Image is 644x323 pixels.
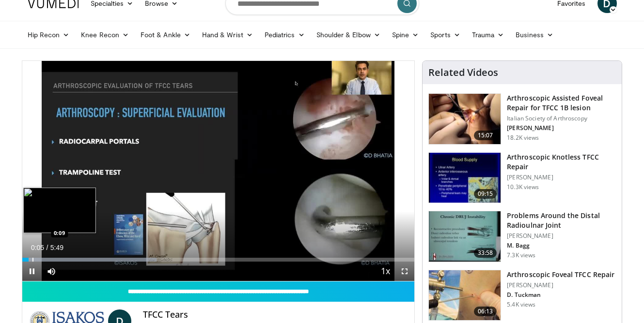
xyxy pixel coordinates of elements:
[507,124,616,132] p: [PERSON_NAME]
[474,189,497,199] span: 09:15
[507,232,616,240] p: [PERSON_NAME]
[510,25,559,44] a: Business
[50,244,63,251] span: 5:49
[507,134,539,142] p: 18.2K views
[507,251,535,259] p: 7.3K views
[428,67,498,78] h4: Related Videos
[376,262,395,281] button: Playback Rate
[22,25,76,44] a: Hip Recon
[23,188,96,233] img: image.jpeg
[311,25,386,44] a: Shoulder & Elbow
[507,93,616,113] h3: Arthroscopic Assisted Foveal Repair for TFCC 1B lesion
[507,270,614,279] h3: Arthroscopic Foveal TFCC Repair
[429,94,501,144] img: 296995_0003_1.png.150x105_q85_crop-smart_upscale.jpg
[507,291,614,299] p: D. Tuckman
[259,25,311,44] a: Pediatrics
[429,270,501,321] img: f2628f02-f9f6-4963-b1dc-49906a9e38e8.150x105_q85_crop-smart_upscale.jpg
[22,262,42,281] button: Pause
[466,25,510,44] a: Trauma
[31,244,44,251] span: 0:05
[196,25,259,44] a: Hand & Wrist
[428,152,616,204] a: 09:15 Arthroscopic Knotless TFCC Repair [PERSON_NAME] 10.3K views
[429,153,501,203] img: 75335_0000_3.png.150x105_q85_crop-smart_upscale.jpg
[474,307,497,316] span: 06:13
[22,258,415,262] div: Progress Bar
[507,242,616,250] p: M. Bagg
[474,248,497,258] span: 33:58
[424,25,466,44] a: Sports
[507,174,616,181] p: [PERSON_NAME]
[428,211,616,262] a: 33:58 Problems Around the Distal Radioulnar Joint [PERSON_NAME] M. Bagg 7.3K views
[386,25,424,44] a: Spine
[507,152,616,172] h3: Arthroscopic Knotless TFCC Repair
[507,281,614,289] p: [PERSON_NAME]
[507,211,616,230] h3: Problems Around the Distal Radioulnar Joint
[507,115,616,122] p: Italian Society of Arthroscopy
[428,93,616,145] a: 15:07 Arthroscopic Assisted Foveal Repair for TFCC 1B lesion Italian Society of Arthroscopy [PERS...
[395,262,414,281] button: Fullscreen
[507,301,535,308] p: 5.4K views
[47,244,48,251] span: /
[507,183,539,191] p: 10.3K views
[22,61,415,281] video-js: Video Player
[135,25,196,44] a: Foot & Ankle
[143,309,407,320] h4: TFCC Tears
[428,270,616,321] a: 06:13 Arthroscopic Foveal TFCC Repair [PERSON_NAME] D. Tuckman 5.4K views
[42,262,61,281] button: Mute
[429,211,501,262] img: bbb4fcc0-f4d3-431b-87df-11a0caa9bf74.150x105_q85_crop-smart_upscale.jpg
[474,131,497,140] span: 15:07
[75,25,135,44] a: Knee Recon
